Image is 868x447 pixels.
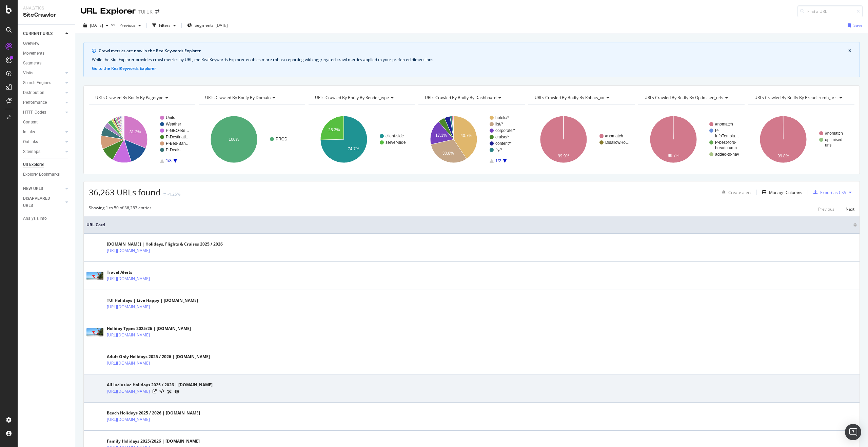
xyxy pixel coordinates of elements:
[184,20,231,31] button: Segments[DATE]
[728,190,751,195] div: Create alert
[495,115,509,120] text: hotels/*
[23,30,63,37] a: CURRENT URLS
[92,65,156,72] button: Go to the RealKeywords Explorer
[81,20,111,31] button: [DATE]
[853,22,863,28] div: Save
[89,187,161,198] span: 36,263 URLs found
[23,138,63,145] a: Outlinks
[150,20,179,31] button: Filters
[23,79,63,86] a: Search Engines
[797,5,863,17] input: Find a URL
[605,134,623,138] text: #nomatch
[460,133,472,138] text: 40.7%
[163,193,166,195] img: Equal
[167,191,180,197] div: -1.25%
[643,92,738,103] h4: URLs Crawled By Botify By optimised_urls
[845,424,861,440] div: Open Intercom Messenger
[107,410,200,416] div: Beach Holidays 2025 / 2026 | [DOMAIN_NAME]
[166,122,181,127] text: Weather
[94,92,189,103] h4: URLs Crawled By Botify By pagetype
[23,119,38,126] div: Content
[715,152,739,157] text: added-to-nav
[130,130,141,134] text: 31.2%
[528,110,635,169] svg: A chart.
[167,388,172,395] a: AI Url Details
[107,297,198,304] div: TUI Holidays | Live Happy | [DOMAIN_NAME]
[435,133,447,138] text: 17.3%
[558,154,569,158] text: 99.9%
[23,11,70,19] div: SiteCrawler
[605,140,630,145] text: DisallowRo…
[23,89,63,96] a: Distribution
[166,141,190,146] text: P-Bed-Ban…
[117,20,144,31] button: Previous
[818,205,834,213] button: Previous
[89,205,152,213] div: Showing 1 to 50 of 36,263 entries
[23,89,44,96] div: Distribution
[495,148,502,152] text: fly/*
[23,60,41,67] div: Segments
[348,147,359,151] text: 74.7%
[533,92,629,103] h4: URLs Crawled By Botify By robots_txt
[535,95,605,100] span: URLs Crawled By Botify By robots_txt
[23,161,44,168] div: Url Explorer
[155,9,159,14] div: arrow-right-arrow-left
[107,241,223,247] div: [DOMAIN_NAME] | Holidays, Flights & Cruises 2025 / 2026
[111,22,117,27] span: vs
[23,215,70,222] a: Analysis Info
[107,416,150,423] a: [URL][DOMAIN_NAME]
[495,141,512,146] text: content/*
[23,129,35,136] div: Inlinks
[83,42,860,77] div: info banner
[86,328,103,336] img: main image
[23,70,63,77] a: Visits
[166,115,175,120] text: Units
[23,109,46,116] div: HTTP Codes
[495,135,509,139] text: cruise/*
[195,22,214,28] span: Segments
[23,50,44,57] div: Movements
[23,161,70,168] a: Url Explorer
[715,128,719,133] text: P-
[153,389,157,393] a: Visit Online Page
[811,187,846,198] button: Export as CSV
[23,138,38,145] div: Outlinks
[314,92,409,103] h4: URLs Crawled By Botify By render_type
[638,110,745,169] div: A chart.
[753,92,848,103] h4: URLs Crawled By Botify By breadcrumb_urls
[199,110,305,169] svg: A chart.
[166,128,189,133] text: P-GEO-Be…
[825,137,844,142] text: optimised-
[86,272,103,280] img: main image
[769,190,802,195] div: Manage Columns
[159,389,164,394] button: View HTML Source
[205,95,271,100] span: URLs Crawled By Botify By domain
[846,205,854,213] button: Next
[23,40,70,47] a: Overview
[645,95,723,100] span: URLs Crawled By Botify By optimised_urls
[715,140,736,145] text: P-best-fors-
[81,5,136,17] div: URL Explorer
[846,206,854,212] div: Next
[107,354,210,360] div: Adult Only Holidays 2025 / 2026 | [DOMAIN_NAME]
[107,332,150,338] a: [URL][DOMAIN_NAME]
[23,99,47,106] div: Performance
[315,95,389,100] span: URLs Crawled By Botify By render_type
[166,148,180,152] text: P-Deals
[328,128,340,132] text: 25.3%
[166,158,172,163] text: 1/8
[759,188,802,196] button: Manage Columns
[23,79,51,86] div: Search Engines
[166,135,190,139] text: P-Destinati…
[495,158,501,163] text: 1/2
[495,122,503,127] text: list/*
[495,128,515,133] text: corporate/*
[23,60,70,67] a: Segments
[748,110,854,169] svg: A chart.
[23,30,53,37] div: CURRENT URLS
[23,171,60,178] div: Explorer Bookmarks
[23,5,70,11] div: Analytics
[818,206,834,212] div: Previous
[23,99,63,106] a: Performance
